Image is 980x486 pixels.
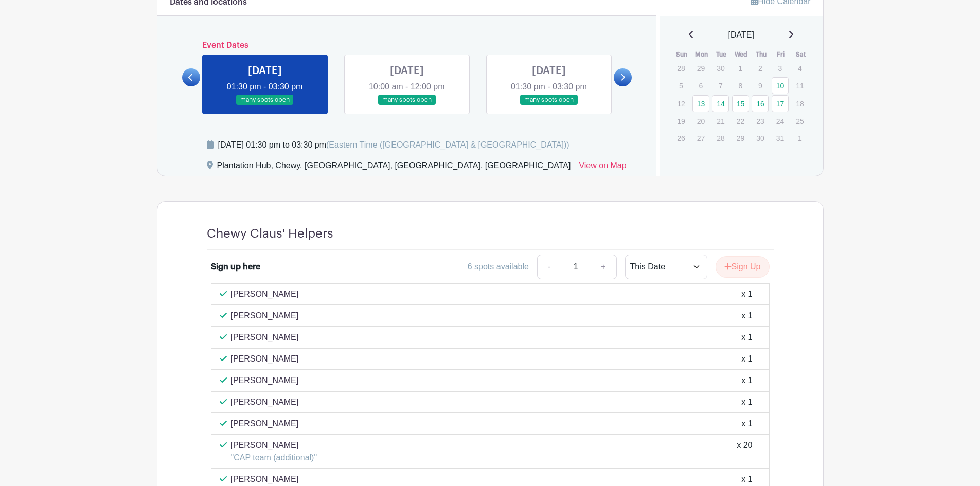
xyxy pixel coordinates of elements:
[716,256,770,278] button: Sign Up
[728,29,754,41] span: [DATE]
[771,49,791,60] th: Fri
[732,78,749,94] p: 8
[791,113,808,129] p: 25
[207,226,333,241] h4: Chewy Claus' Helpers
[712,113,729,129] p: 21
[231,331,299,344] p: [PERSON_NAME]
[326,140,569,149] span: (Eastern Time ([GEOGRAPHIC_DATA] & [GEOGRAPHIC_DATA]))
[741,331,752,344] div: x 1
[741,353,752,365] div: x 1
[772,95,789,112] a: 17
[692,49,712,60] th: Mon
[218,139,569,151] div: [DATE] 01:30 pm to 03:30 pm
[741,310,752,322] div: x 1
[672,96,689,112] p: 12
[712,95,729,112] a: 14
[741,473,752,485] div: x 1
[211,261,260,273] div: Sign up here
[741,418,752,430] div: x 1
[751,49,771,60] th: Thu
[672,130,689,146] p: 26
[692,130,709,146] p: 27
[711,49,732,60] th: Tue
[732,130,749,146] p: 29
[732,49,752,60] th: Wed
[752,95,769,112] a: 16
[712,60,729,76] p: 30
[468,261,529,273] div: 6 spots available
[752,113,769,129] p: 23
[772,113,789,129] p: 24
[217,159,571,176] div: Plantation Hub, Chewy, [GEOGRAPHIC_DATA], [GEOGRAPHIC_DATA], [GEOGRAPHIC_DATA]
[231,439,317,452] p: [PERSON_NAME]
[231,310,299,322] p: [PERSON_NAME]
[692,95,709,112] a: 13
[752,60,769,76] p: 2
[231,418,299,430] p: [PERSON_NAME]
[200,41,614,50] h6: Event Dates
[231,452,317,464] p: "CAP team (additional)"
[692,78,709,94] p: 6
[732,113,749,129] p: 22
[752,130,769,146] p: 30
[231,396,299,408] p: [PERSON_NAME]
[672,113,689,129] p: 19
[732,60,749,76] p: 1
[791,49,811,60] th: Sat
[537,255,561,279] a: -
[672,60,689,76] p: 28
[741,288,752,300] div: x 1
[741,396,752,408] div: x 1
[772,130,789,146] p: 31
[672,49,692,60] th: Sun
[231,374,299,387] p: [PERSON_NAME]
[231,473,299,485] p: [PERSON_NAME]
[791,78,808,94] p: 11
[591,255,616,279] a: +
[791,60,808,76] p: 4
[231,288,299,300] p: [PERSON_NAME]
[791,130,808,146] p: 1
[741,374,752,387] div: x 1
[231,353,299,365] p: [PERSON_NAME]
[791,96,808,112] p: 18
[672,78,689,94] p: 5
[732,95,749,112] a: 15
[692,60,709,76] p: 29
[772,60,789,76] p: 3
[772,77,789,94] a: 10
[712,130,729,146] p: 28
[579,159,626,176] a: View on Map
[692,113,709,129] p: 20
[712,78,729,94] p: 7
[737,439,752,464] div: x 20
[752,78,769,94] p: 9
